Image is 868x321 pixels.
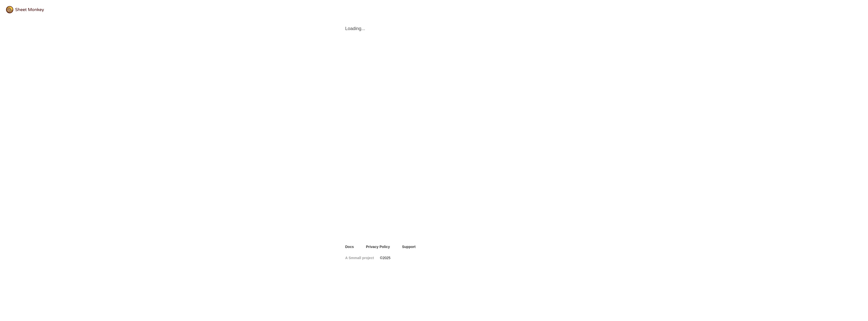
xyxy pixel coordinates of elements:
a: Docs [345,244,354,249]
a: A Smmall project [345,255,374,260]
span: © 2025 [380,255,390,260]
span: Loading... [345,26,523,32]
a: Privacy Policy [366,244,390,249]
a: Support [402,244,416,249]
img: logo@2x.png [6,6,44,13]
